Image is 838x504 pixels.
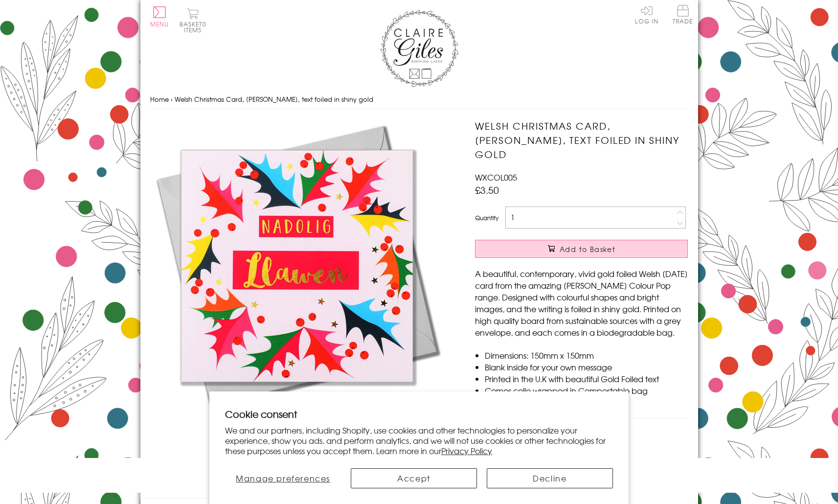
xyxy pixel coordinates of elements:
[225,468,341,488] button: Manage preferences
[560,244,615,254] span: Add to Basket
[184,20,206,34] span: 0 items
[150,20,169,28] span: Menu
[351,468,477,488] button: Accept
[180,8,206,33] button: Basket0 items
[475,268,688,338] p: A beautiful, contemporary, vivid gold foiled Welsh [DATE] card from the amazing [PERSON_NAME] Col...
[475,213,498,222] label: Quantity
[485,361,688,373] li: Blank inside for your own message
[150,119,444,412] img: Welsh Christmas Card, Bright Holly, text foiled in shiny gold
[475,171,517,183] span: WXCOL005
[225,407,613,421] h2: Cookie consent
[380,10,458,87] img: Claire Giles Greetings Cards
[475,183,499,197] span: £3.50
[485,385,688,396] li: Comes cello wrapped in Compostable bag
[487,468,613,488] button: Decline
[150,94,169,104] a: Home
[441,445,492,457] a: Privacy Policy
[171,94,173,104] span: ›
[673,5,693,24] span: Trade
[485,373,688,385] li: Printed in the U.K with beautiful Gold Foiled text
[475,240,688,258] button: Add to Basket
[673,5,693,26] a: Trade
[175,94,373,104] span: Welsh Christmas Card, [PERSON_NAME], text foiled in shiny gold
[150,90,688,110] nav: breadcrumbs
[236,472,330,484] span: Manage preferences
[475,119,688,161] h1: Welsh Christmas Card, [PERSON_NAME], text foiled in shiny gold
[150,6,169,27] button: Menu
[225,425,613,456] p: We and our partners, including Shopify, use cookies and other technologies to personalize your ex...
[485,349,688,361] li: Dimensions: 150mm x 150mm
[635,5,658,24] a: Log In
